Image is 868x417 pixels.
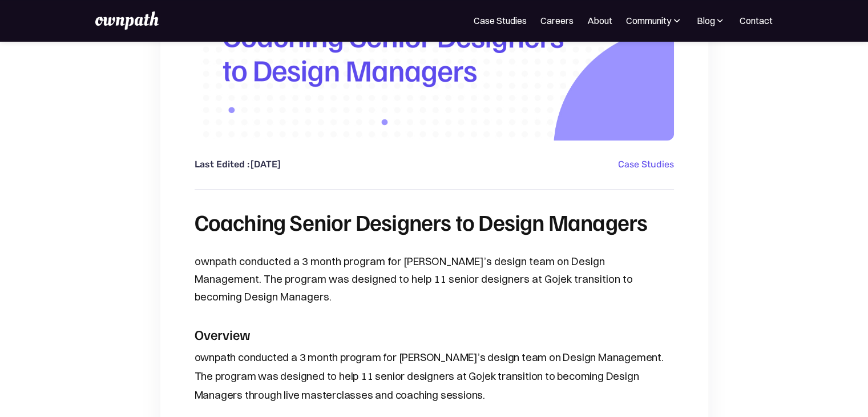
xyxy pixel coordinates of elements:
[195,159,249,170] div: Last Edited :
[626,14,683,27] div: Community
[251,159,281,170] div: [DATE]
[195,208,674,235] h1: Coaching Senior Designers to Design Managers
[626,14,671,27] div: Community
[195,326,251,343] strong: Overview
[474,14,527,27] a: Case Studies
[618,159,674,171] a: Case Studies
[740,14,773,27] a: Contact
[587,14,612,27] a: About
[195,252,674,306] p: ownpath conducted a 3 month program for [PERSON_NAME]’s design team on Design Management. The pro...
[540,14,574,27] a: Careers
[696,14,714,27] div: Blog
[195,348,674,404] p: ownpath conducted a 3 month program for [PERSON_NAME]’s design team on Design Management. The pro...
[696,14,726,27] div: Blog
